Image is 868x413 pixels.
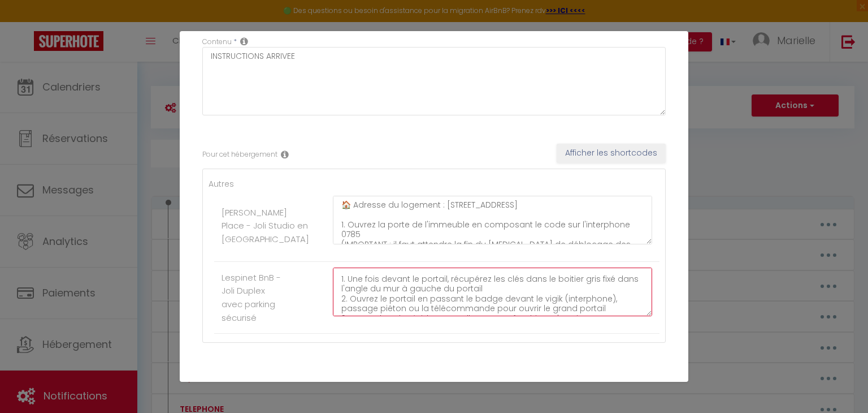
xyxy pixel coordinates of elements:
label: [PERSON_NAME] Place - Joli Studio en [GEOGRAPHIC_DATA] [222,206,309,246]
button: Afficher les shortcodes [557,144,666,163]
i: Rental [281,150,289,159]
label: Autres [209,178,234,190]
label: Lespinet BnB - Joli Duplex avec parking sécurisé [222,271,281,324]
label: Contenu [202,37,232,48]
i: Replacable content [240,37,248,46]
label: Pour cet hébergement [202,149,277,160]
